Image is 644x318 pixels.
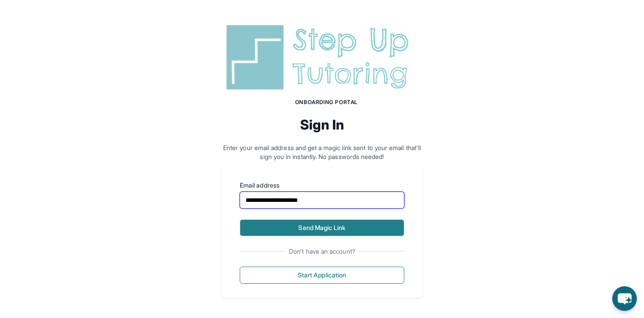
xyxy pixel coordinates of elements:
label: Email address [240,181,404,190]
span: Don't have an account? [285,247,359,256]
h2: Sign In [222,117,422,133]
button: Send Magic Link [240,219,404,236]
h1: Onboarding Portal [231,99,422,106]
button: chat-button [612,286,637,311]
img: Step Up Tutoring horizontal logo [222,21,422,93]
button: Start Application [240,267,404,284]
p: Enter your email address and get a magic link sent to your email that'll sign you in instantly. N... [222,143,422,161]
